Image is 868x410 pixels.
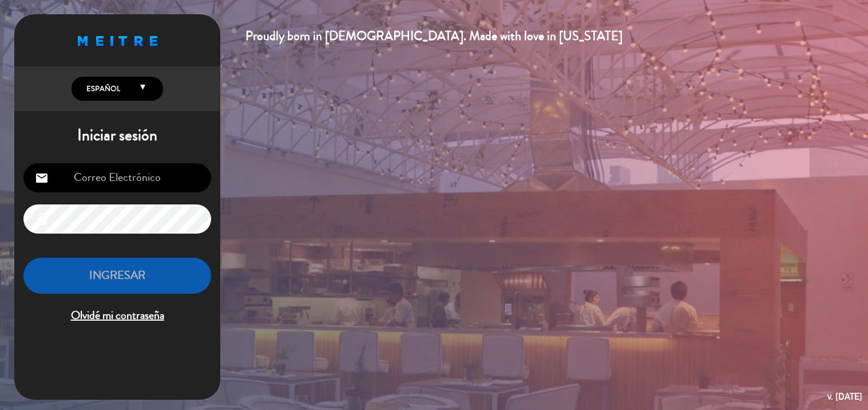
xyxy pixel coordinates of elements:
[84,83,120,94] span: Español
[35,171,49,185] i: email
[23,258,211,294] button: INGRESAR
[35,212,49,226] i: lock
[827,389,862,404] div: v. [DATE]
[23,306,211,325] span: Olvidé mi contraseña
[14,126,220,145] h1: Iniciar sesión
[23,163,211,192] input: Correo Electrónico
